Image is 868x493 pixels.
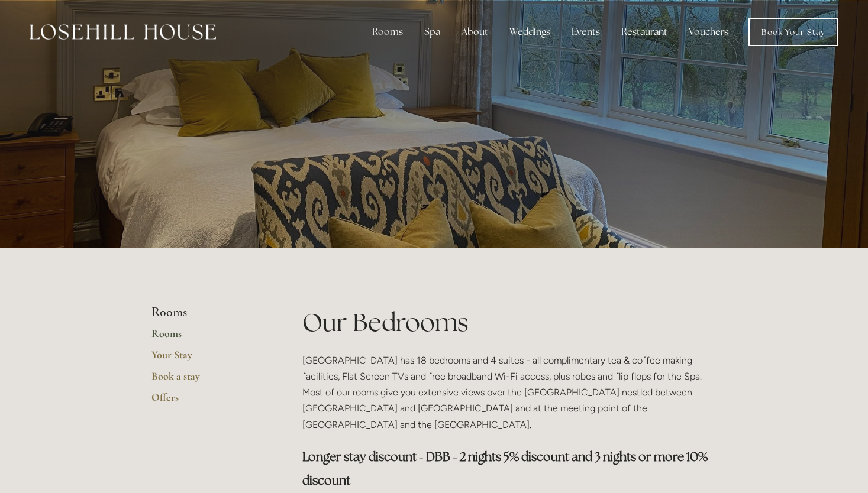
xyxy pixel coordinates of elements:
p: [GEOGRAPHIC_DATA] has 18 bedrooms and 4 suites - all complimentary tea & coffee making facilities... [302,352,717,433]
h1: Our Bedrooms [302,305,717,340]
div: Events [562,20,609,44]
div: Restaurant [612,20,677,44]
li: Rooms [151,305,264,320]
a: Book Your Stay [748,18,838,46]
div: Weddings [500,20,560,44]
div: Spa [415,20,450,44]
a: Rooms [151,327,264,348]
div: Rooms [363,20,412,44]
div: About [452,20,498,44]
a: Book a stay [151,369,264,391]
img: Losehill House [30,24,216,40]
a: Vouchers [679,20,738,44]
a: Offers [151,391,264,412]
strong: Longer stay discount - DBB - 2 nights 5% discount and 3 nights or more 10% discount [302,449,710,488]
a: Your Stay [151,348,264,369]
